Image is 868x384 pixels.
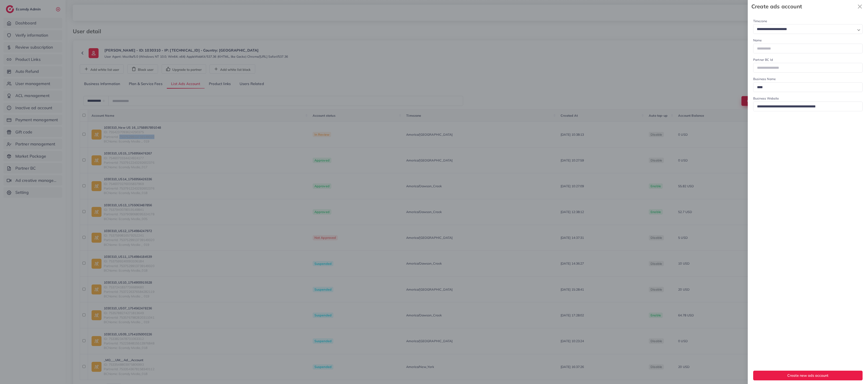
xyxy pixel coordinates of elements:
[755,26,855,33] input: Search for option
[855,2,864,11] button: Close
[753,371,863,380] button: Create new ads account
[753,96,779,101] label: Business Website
[753,19,767,23] label: Timezone
[855,2,864,11] svg: x
[753,77,776,81] label: Business Name
[753,38,762,43] label: Name
[753,57,773,62] label: Partner BC Id
[787,373,828,378] span: Create new ads account
[753,24,863,34] div: Search for option
[751,2,855,10] strong: Create ads account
